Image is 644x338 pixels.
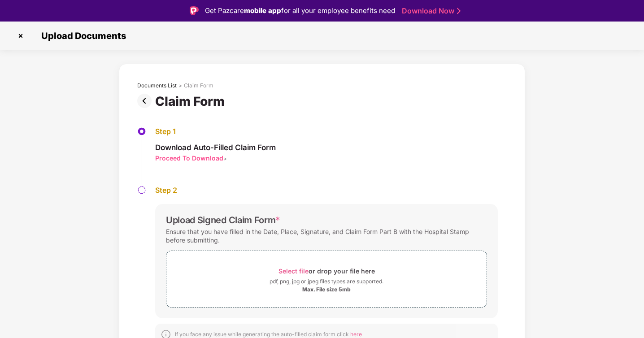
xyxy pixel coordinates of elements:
span: Select file [278,267,309,275]
img: Logo [190,6,199,15]
div: If you face any issue while generating the auto-filled claim form click [175,331,362,338]
div: Get Pazcare for all your employee benefits need [205,5,395,16]
span: Select fileor drop your file herepdf, png, jpg or jpeg files types are supported.Max. File size 5mb [166,258,487,300]
a: Download Now [402,6,458,16]
div: Max. File size 5mb [302,286,351,293]
div: Proceed To Download [155,154,223,162]
strong: mobile app [244,6,281,15]
img: svg+xml;base64,PHN2ZyBpZD0iQ3Jvc3MtMzJ4MzIiIHhtbG5zPSJodHRwOi8vd3d3LnczLm9yZy8yMDAwL3N2ZyIgd2lkdG... [13,29,28,43]
img: svg+xml;base64,PHN2ZyBpZD0iUHJldi0zMngzMiIgeG1sbnM9Imh0dHA6Ly93d3cudzMub3JnLzIwMDAvc3ZnIiB3aWR0aD... [137,94,155,108]
div: Step 2 [155,186,498,195]
img: svg+xml;base64,PHN2ZyBpZD0iU3RlcC1QZW5kaW5nLTMyeDMyIiB4bWxucz0iaHR0cDovL3d3dy53My5vcmcvMjAwMC9zdm... [137,186,146,195]
div: pdf, png, jpg or jpeg files types are supported. [270,277,383,286]
div: Claim Form [155,94,228,109]
span: Upload Documents [32,30,131,41]
div: Upload Signed Claim Form [166,215,280,225]
div: Documents List [137,82,177,89]
div: Ensure that you have filled in the Date, Place, Signature, and Claim Form Part B with the Hospita... [166,225,487,246]
div: > [178,82,182,89]
div: Claim Form [184,82,213,89]
span: > [223,155,227,162]
div: Step 1 [155,127,276,136]
img: svg+xml;base64,PHN2ZyBpZD0iU3RlcC1BY3RpdmUtMzJ4MzIiIHhtbG5zPSJodHRwOi8vd3d3LnczLm9yZy8yMDAwL3N2Zy... [137,127,146,136]
span: here [350,331,362,338]
img: Stroke [457,6,461,16]
div: Download Auto-Filled Claim Form [155,143,276,152]
div: or drop your file here [278,265,375,277]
